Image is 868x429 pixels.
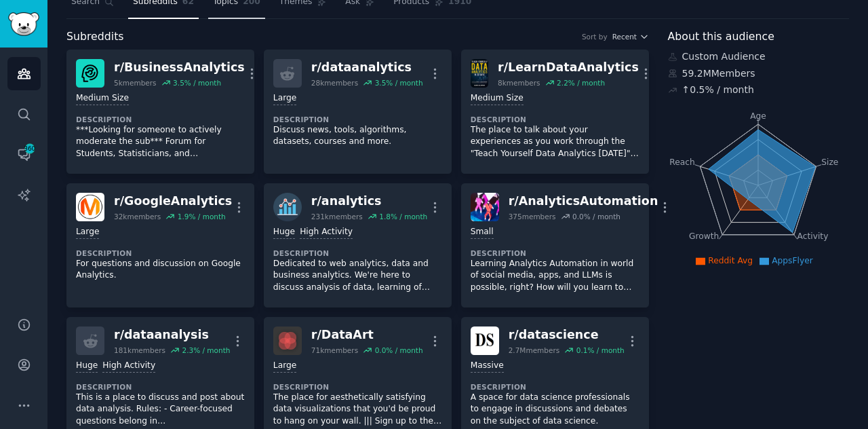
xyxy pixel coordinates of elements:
div: r/ DataArt [311,327,423,343]
a: LearnDataAnalyticsr/LearnDataAnalytics8kmembers2.2% / monthMedium SizeDescriptionThe place to tal... [461,50,649,174]
dt: Description [471,382,639,392]
div: 3.5 % / month [173,78,221,88]
p: Discuss news, tools, algorithms, datasets, courses and more. [273,124,442,148]
span: Subreddits [66,29,124,45]
div: r/ analytics [311,193,427,210]
div: 8k members [498,78,540,88]
span: Reddit Avg [708,256,753,265]
img: datascience [471,327,499,355]
dt: Description [273,115,442,124]
div: 0.0 % / month [375,346,423,355]
p: ***Looking for someone to actively moderate the sub*** Forum for Students, Statisticians, and Pro... [76,124,245,160]
dt: Description [76,382,245,392]
div: 0.0 % / month [572,212,620,221]
tspan: Growth [689,231,719,241]
img: LearnDataAnalytics [471,59,488,88]
div: 0.1 % / month [576,346,625,355]
img: analytics [273,193,302,221]
div: 2.7M members [509,346,560,355]
p: A space for data science professionals to engage in discussions and debates on the subject of dat... [471,392,639,428]
div: 32k members [114,212,161,221]
p: The place for aesthetically satisfying data visualizations that you'd be proud to hang on your wa... [273,392,442,428]
div: Huge [273,226,295,239]
a: GoogleAnalyticsr/GoogleAnalytics32kmembers1.9% / monthLargeDescriptionFor questions and discussio... [66,183,254,307]
div: 231k members [311,212,363,221]
tspan: Age [750,111,766,121]
img: DataArt [273,327,302,355]
button: Recent [612,32,649,41]
dt: Description [471,115,639,124]
a: r/dataanalytics28kmembers3.5% / monthLargeDescriptionDiscuss news, tools, algorithms, datasets, c... [264,50,452,174]
div: Massive [471,360,504,373]
a: 360 [7,138,41,171]
div: r/ AnalyticsAutomation [509,193,658,210]
p: This is a place to discuss and post about data analysis. Rules: - Career-focused questions belong... [76,392,245,428]
div: 28k members [311,78,358,88]
img: BusinessAnalytics [76,59,104,88]
div: 1.8 % / month [379,212,427,221]
dt: Description [273,382,442,392]
div: 2.3 % / month [182,346,230,355]
dt: Description [273,248,442,258]
span: AppsFlyer [772,256,813,265]
div: r/ GoogleAnalytics [114,193,232,210]
span: About this audience [668,29,774,45]
div: Large [273,360,296,373]
div: Huge [76,360,98,373]
dt: Description [471,248,639,258]
dt: Description [76,248,245,258]
div: r/ BusinessAnalytics [114,59,245,76]
a: analyticsr/analytics231kmembers1.8% / monthHugeHigh ActivityDescriptionDedicated to web analytics... [264,183,452,307]
p: For questions and discussion on Google Analytics. [76,258,245,282]
p: The place to talk about your experiences as you work through the "Teach Yourself Data Analytics [... [471,124,639,160]
div: 5k members [114,78,157,88]
div: Sort by [582,32,608,41]
div: Small [471,226,494,239]
img: GummySearch logo [8,12,39,36]
tspan: Size [821,157,838,166]
tspan: Activity [797,231,828,241]
div: Medium Size [471,92,524,105]
div: High Activity [102,360,155,373]
div: r/ dataanalytics [311,59,423,76]
div: r/ LearnDataAnalytics [498,59,639,76]
div: High Activity [300,226,353,239]
div: 181k members [114,346,165,355]
div: Large [76,226,99,239]
div: 3.5 % / month [375,78,423,88]
a: BusinessAnalyticsr/BusinessAnalytics5kmembers3.5% / monthMedium SizeDescription***Looking for som... [66,50,254,174]
div: r/ dataanalysis [114,327,230,343]
a: AnalyticsAutomationr/AnalyticsAutomation375members0.0% / monthSmallDescriptionLearning Analytics ... [461,183,649,307]
div: 1.9 % / month [178,212,226,221]
img: GoogleAnalytics [76,193,104,221]
div: 2.2 % / month [557,78,605,88]
span: Recent [612,32,637,41]
div: r/ datascience [509,327,625,343]
div: Medium Size [76,92,129,105]
tspan: Reach [669,157,695,166]
div: 71k members [311,346,358,355]
p: Learning Analytics Automation in world of social media, apps, and LLMs is possible, right? How wi... [471,258,639,294]
div: 375 members [509,212,556,221]
div: Large [273,92,296,105]
span: 360 [24,144,36,153]
div: Custom Audience [668,50,850,64]
div: 59.2M Members [668,67,850,81]
dt: Description [76,115,245,124]
img: AnalyticsAutomation [471,193,499,221]
p: Dedicated to web analytics, data and business analytics. We're here to discuss analysis of data, ... [273,258,442,294]
div: ↑ 0.5 % / month [682,83,754,97]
